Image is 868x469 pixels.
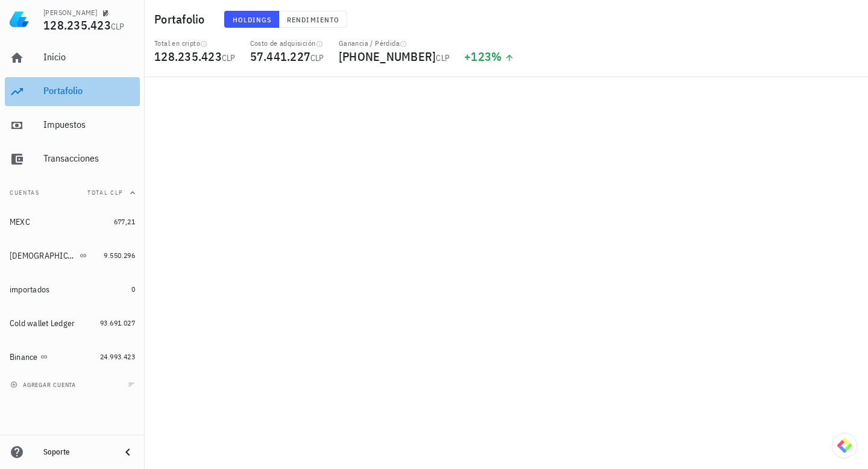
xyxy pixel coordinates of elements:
div: [DEMOGRAPHIC_DATA] [10,251,77,261]
span: CLP [111,21,125,32]
span: 0 [131,285,135,294]
a: Cold wallet Ledger 93.691.027 [5,309,140,338]
div: Ganancia / Pérdida [339,39,450,48]
span: 128.235.423 [43,17,111,33]
div: Total en cripto [154,39,236,48]
span: CLP [310,52,324,63]
a: MEXC 677,21 [5,207,140,236]
div: Costo de adquisición [250,39,324,48]
span: [PHONE_NUMBER] [339,48,436,65]
a: Binance 24.993.423 [5,342,140,371]
div: +123 [464,51,514,63]
a: Transacciones [5,145,140,174]
div: Transacciones [43,153,135,164]
a: [DEMOGRAPHIC_DATA] 9.550.296 [5,241,140,270]
span: Holdings [232,15,272,24]
div: MEXC [10,217,30,227]
div: [PERSON_NAME] [43,8,97,17]
div: avatar [841,10,861,29]
span: % [491,48,502,65]
div: importados [10,285,50,295]
button: agregar cuenta [7,379,81,391]
a: importados 0 [5,275,140,304]
span: 24.993.423 [100,352,135,361]
span: CLP [436,52,450,63]
a: Inicio [5,43,140,72]
img: LedgiFi [10,10,29,29]
span: 128.235.423 [154,48,222,65]
button: Holdings [224,11,280,28]
div: Cold wallet Ledger [10,318,75,329]
span: CLP [222,52,236,63]
span: 9.550.296 [104,251,135,260]
div: Soporte [43,447,111,457]
div: Impuestos [43,119,135,130]
span: 57.441.227 [250,48,311,65]
span: Total CLP [87,189,123,197]
span: 93.691.027 [100,318,135,327]
a: Impuestos [5,111,140,140]
div: Portafolio [43,85,135,96]
div: Binance [10,352,38,362]
span: Rendimiento [286,15,339,24]
h1: Portafolio [154,10,210,29]
span: agregar cuenta [13,381,76,389]
button: Rendimiento [279,11,347,28]
span: 677,21 [114,217,135,226]
a: Portafolio [5,77,140,106]
button: CuentasTotal CLP [5,178,140,207]
div: Inicio [43,51,135,63]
